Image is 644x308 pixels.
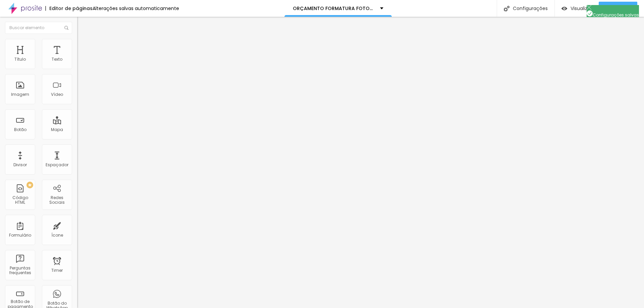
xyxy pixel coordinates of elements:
img: Icone [504,6,509,11]
div: Vídeo [51,92,63,97]
button: Visualizar [555,2,599,15]
div: Redes Sociais [44,195,70,205]
span: Visualizar [571,6,592,11]
div: Código HTML [7,195,33,205]
div: Ícone [51,233,63,238]
span: Configurações salvas [587,12,639,18]
iframe: Editor [77,17,644,308]
div: Espaçador [46,163,68,167]
div: Perguntas frequentes [7,266,33,275]
button: Publicar [599,2,637,15]
input: Buscar elemento [5,22,72,34]
img: Icone [587,10,593,16]
p: ORÇAMENTO FORMATURA FOTOS E VÍDEOS [293,6,375,11]
div: Formulário [9,233,31,238]
img: Icone [64,26,68,30]
img: Icone [587,5,591,10]
div: Texto [52,57,62,62]
div: Título [14,57,26,62]
div: Alterações salvas automaticamente [93,6,179,11]
img: view-1.svg [561,6,567,11]
div: Timer [51,268,63,273]
div: Mapa [51,127,63,132]
div: Editor de páginas [45,6,93,11]
div: Botão [14,127,26,132]
div: Divisor [13,163,27,167]
div: Imagem [11,92,29,97]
